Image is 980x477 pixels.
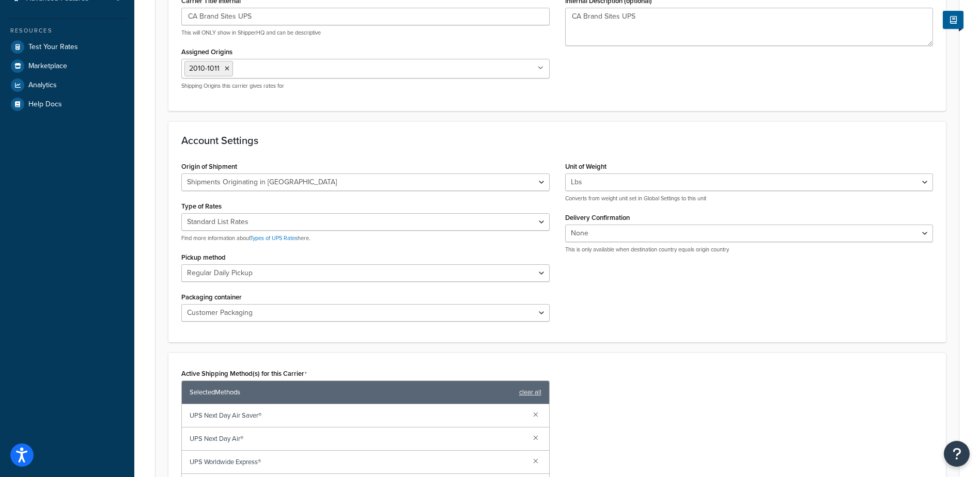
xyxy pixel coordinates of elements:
[8,26,127,35] div: Resources
[8,76,127,94] a: Analytics
[28,62,67,71] span: Marketplace
[250,234,298,242] a: Types of UPS Rates
[181,370,307,378] label: Active Shipping Method(s) for this Carrier
[181,253,226,261] label: Pickup method
[28,81,57,90] span: Analytics
[190,432,525,446] span: UPS Next Day Air®
[190,408,525,423] span: UPS Next Day Air Saver®
[565,163,606,170] label: Unit of Weight
[181,82,550,90] p: Shipping Origins this carrier gives rates for
[181,234,550,242] p: Find more information about here.
[28,43,78,52] span: Test Your Rates
[8,38,127,56] a: Test Your Rates
[944,441,970,467] button: Open Resource Center
[565,246,934,253] p: This is only available when destination country equals origin country
[181,48,232,56] label: Assigned Origins
[8,57,127,75] a: Marketplace
[565,8,934,46] textarea: CA Brand Sites UPS
[190,385,514,400] span: Selected Methods
[519,385,541,400] a: clear all
[181,293,242,301] label: Packaging container
[943,11,963,29] button: Show Help Docs
[181,29,550,37] p: This will ONLY show in ShipperHQ and can be descriptive
[190,455,525,469] span: UPS Worldwide Express®
[565,195,934,202] p: Converts from weight unit set in Global Settings to this unit
[181,163,237,170] label: Origin of Shipment
[181,202,222,210] label: Type of Rates
[565,214,630,221] label: Delivery Confirmation
[28,100,62,109] span: Help Docs
[181,135,933,146] h3: Account Settings
[189,63,220,74] span: 2010-1011
[8,95,127,114] a: Help Docs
